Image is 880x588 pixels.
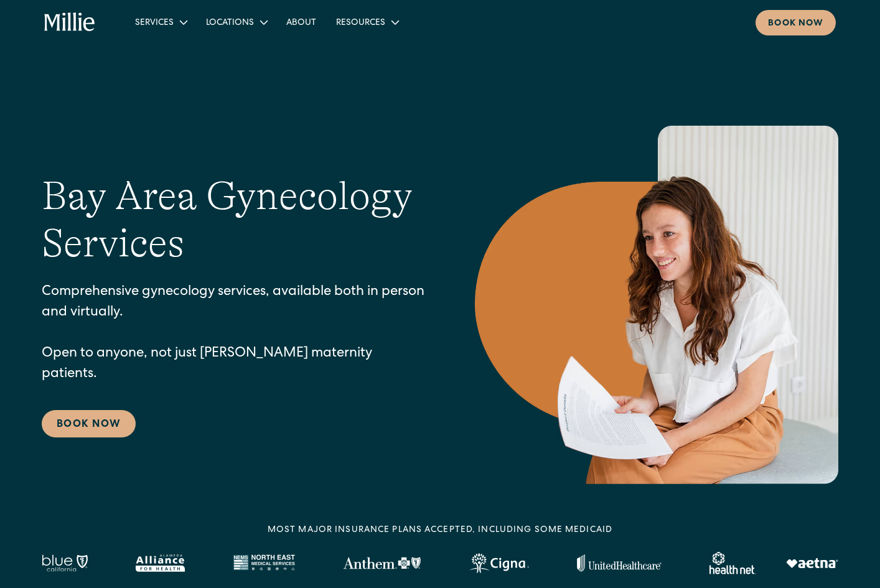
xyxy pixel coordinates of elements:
[469,553,529,573] img: Cigna logo
[268,524,612,537] div: MOST MAJOR INSURANCE PLANS ACCEPTED, INCLUDING some MEDICAID
[196,12,276,32] div: Locations
[42,554,88,572] img: Blue California logo
[756,10,836,35] a: Book now
[336,17,385,30] div: Resources
[276,12,326,32] a: About
[326,12,408,32] div: Resources
[786,558,838,568] img: Aetna logo
[768,17,823,30] div: Book now
[475,126,838,484] img: Smiling woman holding documents during a consultation, reflecting supportive guidance in maternit...
[136,554,185,572] img: Alameda Alliance logo
[44,12,96,32] a: home
[42,172,425,268] h1: Bay Area Gynecology Services
[135,17,174,30] div: Services
[577,554,662,572] img: United Healthcare logo
[206,17,254,30] div: Locations
[233,554,295,572] img: North East Medical Services logo
[42,410,136,437] a: Book Now
[343,557,421,569] img: Anthem Logo
[125,12,196,32] div: Services
[42,282,425,385] p: Comprehensive gynecology services, available both in person and virtually. Open to anyone, not ju...
[709,552,756,574] img: Healthnet logo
